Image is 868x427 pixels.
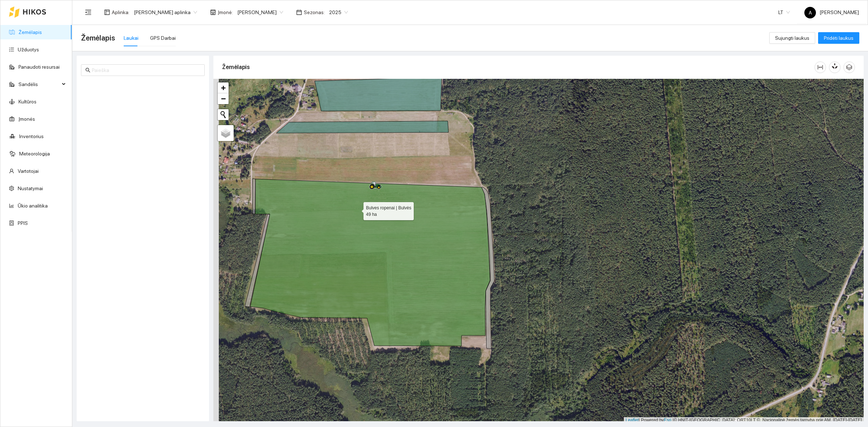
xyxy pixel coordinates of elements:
[824,34,854,42] span: Pridėti laukus
[329,7,348,18] span: 2025
[134,7,197,18] span: Jerzy Gvozdovicz aplinka
[18,220,28,226] a: PPIS
[124,34,139,42] div: Laukai
[218,93,229,104] a: Zoom out
[18,168,39,174] a: Vartotojai
[81,32,115,44] span: Žemėlapis
[815,64,826,70] span: column-width
[19,151,50,157] a: Meteorologija
[818,32,859,44] button: Pridėti laukus
[112,8,129,16] span: Aplinka :
[218,8,233,16] span: Įmonė :
[218,82,229,93] a: Zoom in
[18,77,60,91] span: Sandėlis
[804,9,859,15] span: [PERSON_NAME]
[673,418,674,423] span: |
[221,94,226,103] span: −
[778,7,790,18] span: LT
[814,61,826,73] button: column-width
[85,9,92,16] span: menu-fold
[304,8,325,16] span: Sezonas :
[296,9,302,15] span: calendar
[92,66,200,74] input: Paieška
[818,35,859,41] a: Pridėti laukus
[775,34,809,42] span: Sujungti laukus
[18,99,37,104] a: Kultūros
[18,116,35,122] a: Įmonės
[221,83,226,92] span: +
[18,203,48,209] a: Ūkio analitika
[18,185,43,191] a: Nustatymai
[626,418,639,423] a: Leaflet
[624,417,864,423] div: | Powered by © HNIT-[GEOGRAPHIC_DATA]; ORT10LT ©, Nacionalinė žemės tarnyba prie AM, [DATE]-[DATE]
[769,35,815,41] a: Sujungti laukus
[18,47,39,52] a: Užduotys
[85,68,90,73] span: search
[81,5,95,20] button: menu-fold
[222,57,814,77] div: Žemėlapis
[809,7,812,18] span: A
[19,133,44,139] a: Inventorius
[210,9,216,15] span: shop
[150,34,176,42] div: GPS Darbai
[104,9,110,15] span: layout
[664,418,672,423] a: Esri
[18,29,42,35] a: Žemėlapis
[237,7,283,18] span: Jerzy Gvozdovič
[18,64,60,70] a: Panaudoti resursai
[218,109,229,120] button: Initiate a new search
[218,125,234,141] a: Layers
[769,32,815,44] button: Sujungti laukus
